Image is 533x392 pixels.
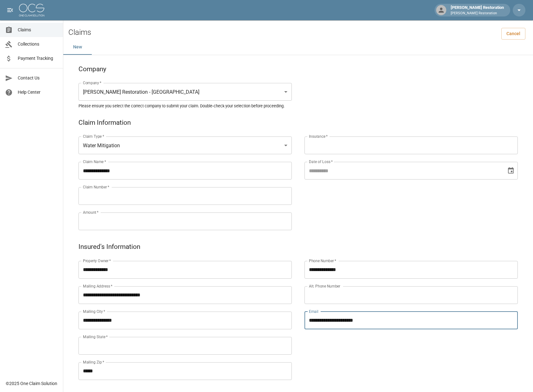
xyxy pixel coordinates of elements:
[19,4,44,16] img: ocs-logo-white-transparent.png
[83,210,99,215] label: Amount
[83,258,111,263] label: Property Owner
[18,89,58,96] span: Help Center
[78,83,292,101] div: [PERSON_NAME] Restoration - [GEOGRAPHIC_DATA]
[309,258,336,263] label: Phone Number
[83,334,108,339] label: Mailing State
[63,40,533,55] div: dynamic tabs
[6,380,57,387] div: © 2025 One Claim Solution
[78,136,292,154] div: Water Mitigation
[83,359,104,365] label: Mailing Zip
[63,40,92,55] button: New
[83,80,102,85] label: Company
[309,309,318,314] label: Email
[448,4,506,16] div: [PERSON_NAME] Restoration
[83,283,112,289] label: Mailing Address
[78,103,518,109] h5: Please ensure you select the correct company to submit your claim. Double-check your selection be...
[505,164,517,177] button: Choose date
[83,184,109,190] label: Claim Number
[83,134,104,139] label: Claim Type
[18,27,58,33] span: Claims
[4,4,16,16] button: open drawer
[309,134,328,139] label: Insurance
[309,283,340,289] label: Alt. Phone Number
[451,11,504,16] p: [PERSON_NAME] Restoration
[501,28,525,40] a: Cancel
[18,75,58,81] span: Contact Us
[18,41,58,47] span: Collections
[83,159,106,164] label: Claim Name
[83,309,105,314] label: Mailing City
[309,159,333,164] label: Date of Loss
[18,55,58,62] span: Payment Tracking
[68,28,91,37] h2: Claims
